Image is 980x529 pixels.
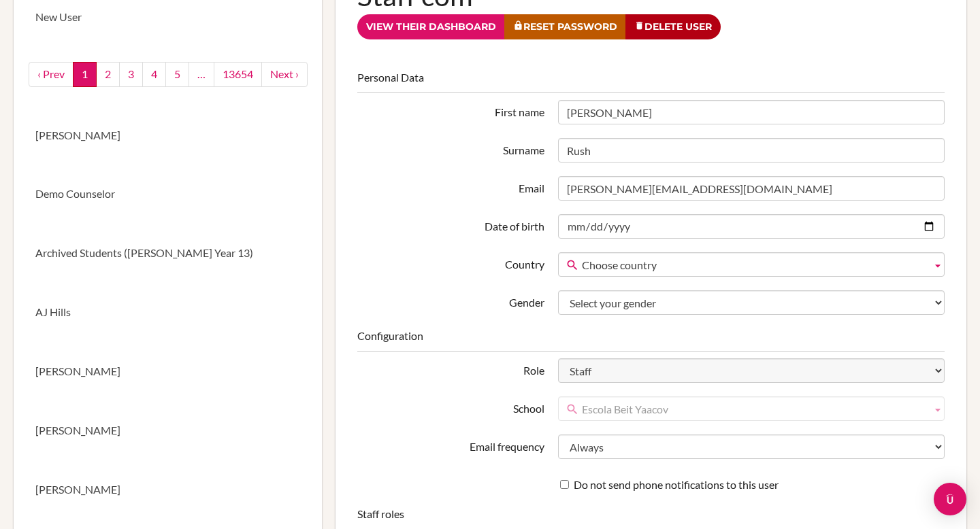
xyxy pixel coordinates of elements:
legend: Personal Data [357,70,945,93]
label: First name [350,100,551,120]
span: Choose country [582,253,926,277]
a: [PERSON_NAME] [14,460,322,519]
a: 3 [119,62,143,87]
a: … [189,62,214,87]
label: Country [350,252,551,273]
a: next [261,62,308,87]
a: Reset Password [504,14,626,39]
label: Date of birth [350,214,551,235]
a: Archived Students ([PERSON_NAME] Year 13) [14,224,322,283]
a: Demo Counselor [14,165,322,224]
label: Gender [350,290,551,311]
label: Email frequency [350,434,551,455]
label: School [350,396,551,417]
a: [PERSON_NAME] [14,342,322,401]
span: Escola Beit Yaacov [582,397,926,422]
div: Open Intercom Messenger [934,483,966,515]
label: Do not send phone notifications to this user [560,477,779,493]
a: View their dashboard [357,14,505,39]
a: 1 [73,62,97,87]
label: Email [350,176,551,197]
legend: Configuration [357,328,945,352]
a: ‹ Prev [29,62,73,87]
a: AJ Hills [14,283,322,342]
a: [PERSON_NAME] [14,106,322,165]
label: Surname [350,138,551,158]
a: 5 [165,62,189,87]
a: 4 [142,62,166,87]
label: Role [350,358,551,379]
a: 13654 [214,62,262,87]
a: [PERSON_NAME] [14,401,322,460]
a: Delete User [625,14,721,39]
input: Do not send phone notifications to this user [560,480,569,489]
a: 2 [96,62,120,87]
